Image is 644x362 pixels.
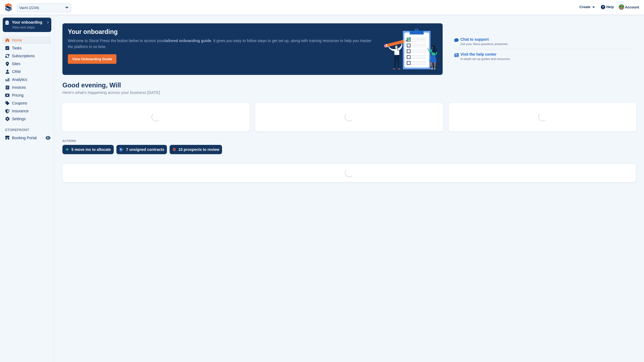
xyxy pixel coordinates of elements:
[173,148,176,151] img: prospect-51fa495bee0391a8d652442698ab0144808aea92771e9ea1ae160a38d050c398.svg
[62,139,636,143] p: ACTIONS
[461,42,508,46] p: Get your Stora questions answered.
[619,4,624,10] img: Will McNeilly
[12,84,45,91] span: Invoices
[384,29,437,69] img: onboarding-info-6c161a55d2c0e0a8cae90662b2fe09162a5109e8cc188191df67fb4f79e88e88.svg
[12,52,45,60] span: Subscriptions
[3,99,51,107] a: menu
[454,34,631,49] a: Chat to support Get your Stora questions answered.
[3,36,51,44] a: menu
[68,54,116,64] a: View Onboarding Guide
[170,145,225,157] a: 10 prospects to review
[12,36,45,44] span: Home
[126,147,164,152] div: 7 unsigned contracts
[62,90,160,96] p: Here's what's happening across your business [DATE]
[164,39,211,43] strong: tailored onboarding guide
[454,49,631,64] a: Visit the help center In-depth set up guides and resources.
[12,25,44,30] p: View next steps
[3,84,51,91] a: menu
[461,57,511,61] p: In-depth set up guides and resources.
[3,76,51,83] a: menu
[12,76,45,83] span: Analytics
[3,91,51,99] a: menu
[4,3,12,11] img: stora-icon-8386f47178a22dfd0bd8f6a31ec36ba5ce8667c1dd55bd0f319d3a0aa187defe.svg
[71,147,111,152] div: 5 move ins to allocate
[62,145,116,157] a: 5 move ins to allocate
[66,148,69,151] img: move_ins_to_allocate_icon-fdf77a2bb77ea45bf5b3d319d69a93e2d87916cf1d5bf7949dd705db3b84f3ca.svg
[120,148,123,151] img: contract_signature_icon-13c848040528278c33f63329250d36e43548de30e8caae1d1a13099fd9432cc5.svg
[68,29,118,35] p: Your onboarding
[12,20,44,24] p: Your onboarding
[3,44,51,52] a: menu
[68,38,375,50] p: Welcome to Stora! Press the button below to access your . It gives you easy to follow steps to ge...
[45,135,51,141] a: Preview store
[3,60,51,68] a: menu
[625,5,639,10] span: Account
[12,115,45,123] span: Settings
[579,4,590,10] span: Create
[19,5,39,11] div: Vachi (2234)
[12,99,45,107] span: Coupons
[606,4,614,10] span: Help
[461,37,504,42] p: Chat to support
[12,60,45,68] span: Sites
[12,68,45,75] span: CRM
[3,18,51,32] a: Your onboarding View next steps
[178,147,219,152] div: 10 prospects to review
[62,81,160,89] h1: Good evening, Will
[12,91,45,99] span: Pricing
[12,107,45,115] span: Insurance
[12,134,45,142] span: Booking Portal
[3,52,51,60] a: menu
[3,107,51,115] a: menu
[3,115,51,123] a: menu
[116,145,170,157] a: 7 unsigned contracts
[461,52,506,57] p: Visit the help center
[5,127,54,133] span: Storefront
[3,68,51,75] a: menu
[12,44,45,52] span: Tasks
[3,134,51,142] a: menu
